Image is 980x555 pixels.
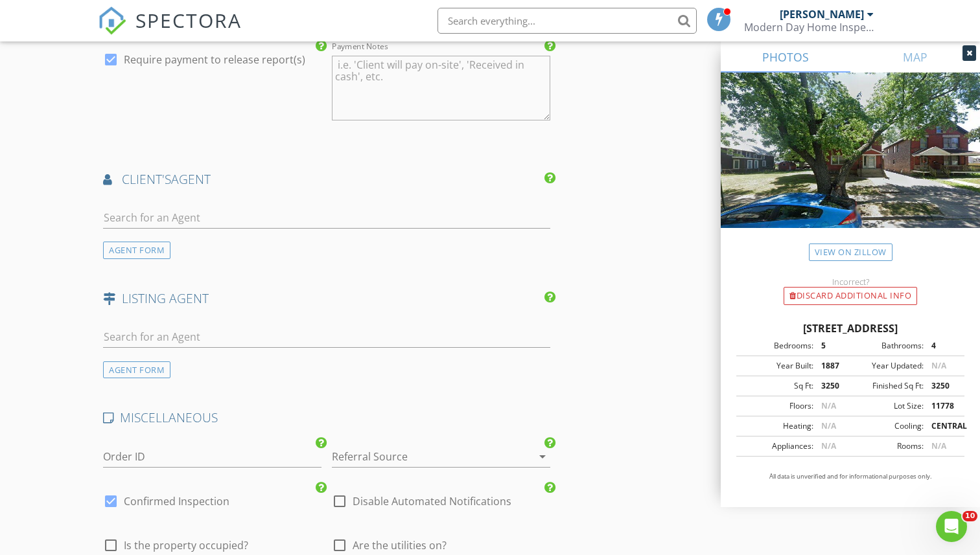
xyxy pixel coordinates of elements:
input: Search for an Agent [103,326,550,348]
div: Lot Size: [850,400,924,412]
input: Search for an Agent [103,207,550,229]
span: N/A [821,420,836,431]
div: Year Built: [740,360,813,372]
span: client's [122,170,171,188]
div: 1887 [813,360,850,372]
div: Cooling: [850,420,924,432]
div: 5 [813,340,850,352]
div: Heating: [740,420,813,432]
a: View on Zillow [809,244,892,261]
div: Modern Day Home Inspections [744,21,874,34]
span: N/A [931,360,946,371]
div: Year Updated: [850,360,924,372]
i: arrow_drop_down [535,449,550,464]
span: N/A [821,400,836,411]
div: 3250 [813,380,850,392]
label: Disable Automated Notifications [353,495,511,508]
div: 3250 [924,380,961,392]
div: AGENT FORM [103,242,170,259]
span: N/A [821,440,836,451]
img: The Best Home Inspection Software - Spectora [98,6,126,35]
div: Floors: [740,400,813,412]
a: SPECTORA [98,17,242,45]
a: PHOTOS [721,41,850,73]
p: All data is unverified and for informational purposes only. [736,472,964,481]
span: N/A [931,440,946,451]
span: Is the property occupied? [124,539,248,552]
div: Bathrooms: [850,340,924,352]
label: Confirmed Inspection [124,495,229,508]
h4: LISTING AGENT [103,290,550,307]
div: Appliances: [740,440,813,452]
div: Incorrect? [721,277,980,287]
div: CENTRAL [924,420,961,432]
div: Sq Ft: [740,380,813,392]
div: Finished Sq Ft: [850,380,924,392]
div: [PERSON_NAME] [780,8,864,21]
h4: MISCELLANEOUS [103,409,550,426]
div: 4 [924,340,961,352]
div: [STREET_ADDRESS] [736,321,964,336]
label: Require payment to release report(s) [124,53,305,66]
div: 11778 [924,400,961,412]
span: SPECTORA [135,6,242,34]
span: Are the utilities on? [353,539,447,552]
h4: AGENT [103,171,550,188]
div: Discard Additional info [784,287,917,305]
a: MAP [850,41,980,73]
div: Rooms: [850,440,924,452]
iframe: Intercom live chat [936,511,967,542]
input: Search everything... [437,8,697,34]
span: 10 [962,511,977,521]
div: Bedrooms: [740,340,813,352]
div: AGENT FORM [103,361,170,379]
img: streetview [721,73,980,259]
